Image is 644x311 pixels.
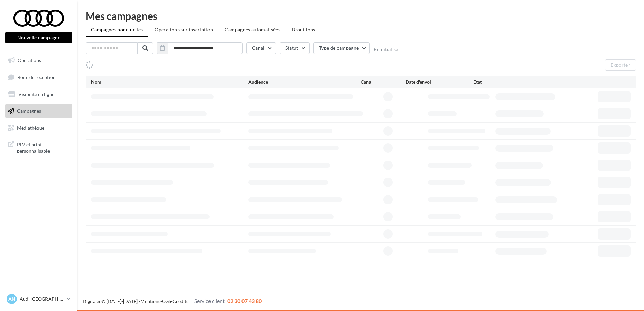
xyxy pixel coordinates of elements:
[140,298,160,304] a: Mentions
[17,140,69,154] span: PLV et print personnalisable
[155,27,213,32] span: Operations sur inscription
[18,91,54,97] span: Visibilité en ligne
[313,42,370,54] button: Type de campagne
[5,292,72,305] a: AN Audi [GEOGRAPHIC_DATA]
[406,79,473,85] div: Date d'envoi
[91,79,248,85] div: Nom
[374,47,400,52] button: Réinitialiser
[173,298,188,304] a: Crédits
[17,125,44,130] span: Médiathèque
[86,11,636,21] div: Mes campagnes
[361,79,406,85] div: Canal
[225,27,280,32] span: Campagnes automatisées
[17,108,41,114] span: Campagnes
[280,42,310,54] button: Statut
[605,59,636,71] button: Exporter
[4,104,73,118] a: Campagnes
[4,137,73,157] a: PLV et print personnalisable
[227,298,262,304] span: 02 30 07 43 80
[4,70,73,84] a: Boîte de réception
[292,27,315,32] span: Brouillons
[20,296,64,302] p: Audi [GEOGRAPHIC_DATA]
[4,53,73,67] a: Opérations
[83,298,262,304] span: © [DATE]-[DATE] - - -
[248,79,361,85] div: Audience
[83,298,102,304] a: Digitaleo
[4,87,73,101] a: Visibilité en ligne
[5,32,72,43] button: Nouvelle campagne
[162,298,171,304] a: CGS
[473,79,541,85] div: État
[4,121,73,135] a: Médiathèque
[18,57,41,63] span: Opérations
[8,296,15,302] span: AN
[246,42,276,54] button: Canal
[194,298,225,304] span: Service client
[17,74,56,80] span: Boîte de réception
